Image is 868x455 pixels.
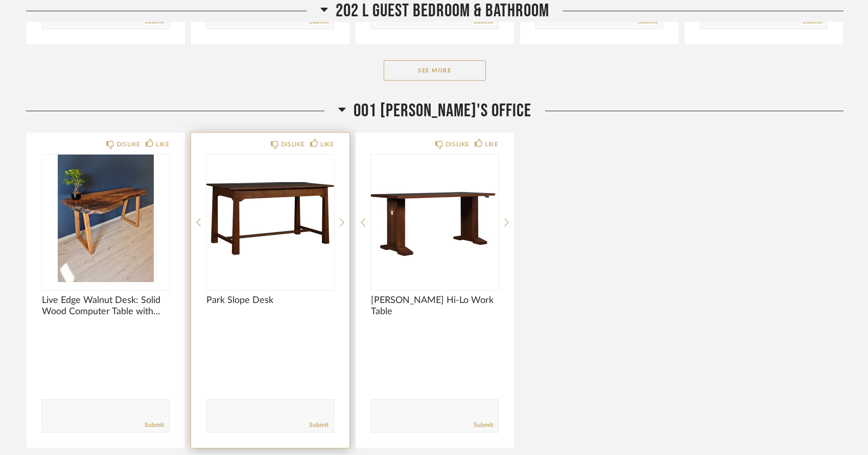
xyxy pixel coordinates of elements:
div: LIKE [320,139,334,149]
div: DISLIKE [281,139,305,149]
div: DISLIKE [445,139,470,149]
span: Park Slope Desk [206,295,334,306]
div: DISLIKE [116,139,140,149]
div: LIKE [485,139,498,149]
div: 0 [42,155,170,282]
span: [PERSON_NAME] Hi-Lo Work Table [371,295,499,317]
div: 0 [206,155,334,282]
img: undefined [206,155,334,282]
span: Live Edge Walnut Desk: Solid Wood Computer Table with Wood Legs [42,295,170,317]
div: LIKE [156,139,169,149]
div: 0 [371,155,499,282]
a: Submit [309,421,329,429]
img: undefined [42,155,170,282]
a: Submit [474,421,493,429]
span: 001 [PERSON_NAME]'s Office [354,100,531,122]
img: undefined [371,155,499,282]
button: See More [384,60,486,81]
a: Submit [145,421,164,429]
